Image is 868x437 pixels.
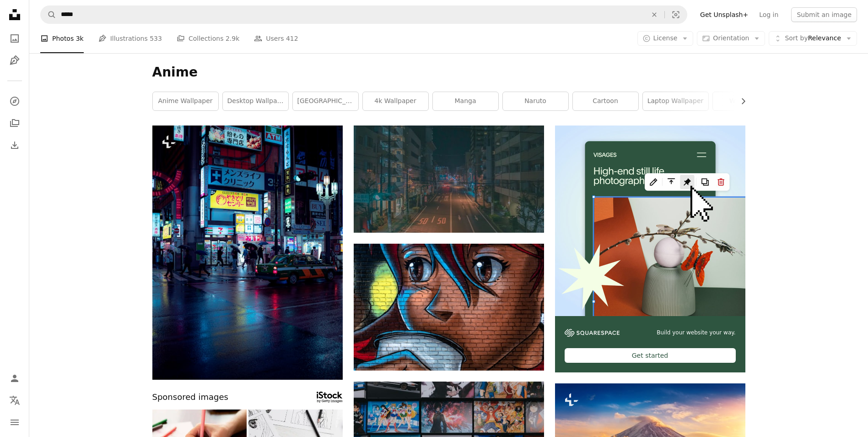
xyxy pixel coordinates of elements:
a: manga [433,92,498,110]
a: naruto [503,92,568,110]
a: laptop wallpaper [643,92,708,110]
img: aerial view photography of road between highrise building [354,126,544,233]
a: Get Unsplash+ [695,7,754,22]
a: Collections [5,114,24,132]
button: Language [5,391,24,410]
span: Orientation [713,34,749,42]
a: Illustrations [5,51,24,70]
a: Photos [5,29,24,48]
img: file-1606177908946-d1eed1cbe4f5image [565,329,620,337]
a: Explore [5,92,24,110]
span: License [653,34,678,42]
a: desktop wallpaper [223,92,288,110]
img: a busy city street at night with neon signs [152,126,343,380]
a: wallpaper [713,92,778,110]
a: cartoon [573,92,638,110]
img: file-1723602894256-972c108553a7image [555,126,745,316]
a: Collections 2.9k [177,24,239,53]
img: red blue and yellow abstract painting [354,244,544,371]
a: Illustrations 533 [98,24,162,53]
span: Sort by [785,34,808,42]
h1: Anime [152,64,745,81]
a: a busy city street at night with neon signs [152,248,343,257]
span: Build your website your way. [657,329,735,337]
button: Menu [5,413,24,432]
div: Get started [565,348,736,363]
span: Relevance [785,34,841,43]
button: Search Unsplash [41,6,56,23]
a: anime wallpaper [153,92,218,110]
button: License [637,31,694,46]
button: Visual search [665,6,687,23]
span: 412 [286,33,298,44]
a: aerial view photography of road between highrise building [354,175,544,183]
button: Orientation [697,31,765,46]
a: 4k wallpaper [363,92,428,110]
button: Submit an image [791,7,857,22]
span: 533 [150,33,162,44]
a: Users 412 [254,24,298,53]
form: Find visuals sitewide [40,5,687,24]
button: Clear [644,6,664,23]
span: 2.9k [226,33,239,44]
a: Build your website your way.Get started [555,126,745,372]
a: Download History [5,136,24,154]
span: Sponsored images [152,391,228,404]
a: Log in / Sign up [5,369,24,388]
a: [GEOGRAPHIC_DATA] [293,92,358,110]
button: Sort byRelevance [769,31,857,46]
a: Log in [754,7,784,22]
button: scroll list to the right [735,92,745,110]
a: red blue and yellow abstract painting [354,303,544,311]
